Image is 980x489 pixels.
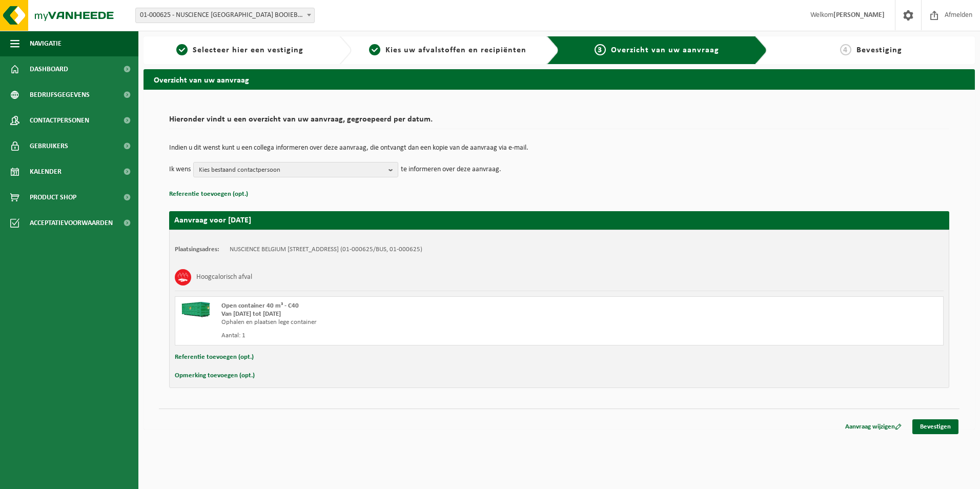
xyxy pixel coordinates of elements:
[30,210,113,236] span: Acceptatievoorwaarden
[30,133,68,159] span: Gebruikers
[169,115,949,129] h2: Hieronder vindt u een overzicht van uw aanvraag, gegroepeerd per datum.
[169,162,191,177] p: Ik wens
[838,419,909,434] a: Aanvraag wijzigen
[912,419,958,434] a: Bevestigen
[30,185,76,210] span: Product Shop
[180,302,211,317] img: HK-XC-40-GN-00.png
[357,44,539,56] a: 2Kies uw afvalstoffen en recipiënten
[30,159,62,185] span: Kalender
[595,44,606,55] span: 3
[174,216,251,225] strong: Aanvraag voor [DATE]
[149,44,331,56] a: 1Selecteer hier een vestiging
[856,46,902,54] span: Bevestiging
[369,44,380,55] span: 2
[401,162,501,177] p: te informeren over deze aanvraag.
[176,44,188,55] span: 1
[30,108,89,133] span: Contactpersonen
[221,302,299,309] span: Open container 40 m³ - C40
[230,246,422,254] td: NUSCIENCE BELGIUM [STREET_ADDRESS] (01-000625/BUS, 01-000625)
[193,46,303,54] span: Selecteer hier een vestiging
[221,311,281,317] strong: Van [DATE] tot [DATE]
[30,56,68,82] span: Dashboard
[144,69,975,89] h2: Overzicht van uw aanvraag
[175,246,219,253] strong: Plaatsingsadres:
[196,269,252,286] h3: Hoogcalorisch afval
[611,46,719,54] span: Overzicht van uw aanvraag
[169,188,248,201] button: Referentie toevoegen (opt.)
[175,369,255,382] button: Opmerking toevoegen (opt.)
[385,46,526,54] span: Kies uw afvalstoffen en recipiënten
[30,82,90,108] span: Bedrijfsgegevens
[221,332,600,340] div: Aantal: 1
[169,145,949,152] p: Indien u dit wenst kunt u een collega informeren over deze aanvraag, die ontvangt dan een kopie v...
[175,351,254,364] button: Referentie toevoegen (opt.)
[193,162,398,177] button: Kies bestaand contactpersoon
[221,318,600,327] div: Ophalen en plaatsen lege container
[30,31,62,56] span: Navigatie
[136,8,314,23] span: 01-000625 - NUSCIENCE BELGIUM BOOIEBOS - DRONGEN
[833,11,885,19] strong: [PERSON_NAME]
[199,162,384,178] span: Kies bestaand contactpersoon
[840,44,851,55] span: 4
[135,8,315,23] span: 01-000625 - NUSCIENCE BELGIUM BOOIEBOS - DRONGEN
